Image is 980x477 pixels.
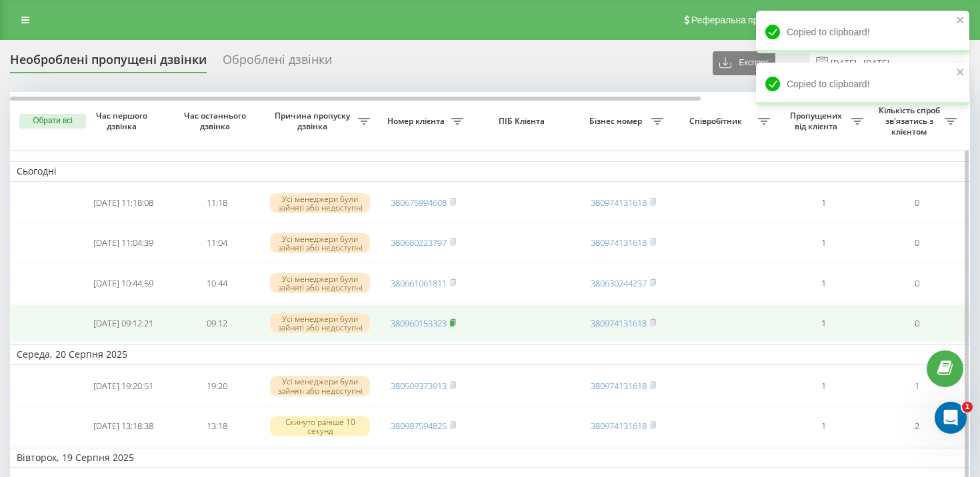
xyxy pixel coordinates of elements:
div: Усі менеджери були зайняті або недоступні [270,313,370,333]
td: 0 [870,185,963,222]
td: 1 [777,368,870,405]
td: [DATE] 11:18:08 [77,185,170,222]
div: Усі менеджери були зайняті або недоступні [270,193,370,213]
div: Copied to clipboard! [756,63,969,105]
span: Реферальна програма [691,15,789,25]
a: 380675994608 [391,197,447,209]
a: 380630244237 [591,277,647,289]
span: ПІБ Клієнта [481,116,565,127]
div: Оброблені дзвінки [223,53,332,73]
span: Бізнес номер [583,116,651,127]
td: 09:12 [170,304,263,342]
div: Необроблені пропущені дзвінки [10,53,207,73]
span: Час першого дзвінка [87,111,159,131]
span: Номер клієнта [383,116,451,127]
td: [DATE] 09:12:21 [77,304,170,342]
td: 1 [777,408,870,445]
td: 2 [870,408,963,445]
td: 0 [870,225,963,262]
button: Експорт [713,51,775,75]
a: 380974131618 [591,317,647,329]
td: [DATE] 11:04:39 [77,225,170,262]
td: 1 [777,185,870,222]
td: [DATE] 10:44:59 [77,264,170,302]
a: 380974131618 [591,237,647,248]
a: 380960153323 [391,317,447,329]
span: Причина пропуску дзвінка [270,111,358,131]
td: 1 [870,368,963,405]
td: 11:18 [170,185,263,222]
td: 1 [777,225,870,262]
td: 11:04 [170,225,263,262]
td: [DATE] 19:20:51 [77,368,170,405]
button: close [956,67,965,79]
a: 380987594825 [391,420,447,432]
span: Співробітник [677,116,758,127]
td: [DATE] 13:18:38 [77,408,170,445]
td: 1 [777,304,870,342]
a: 380974131618 [591,380,647,392]
td: 0 [870,304,963,342]
td: 1 [777,264,870,302]
div: Усі менеджери були зайняті або недоступні [270,233,370,253]
div: Усі менеджери були зайняті або недоступні [270,376,370,396]
span: Пропущених від клієнта [783,111,851,131]
span: Кількість спроб зв'язатись з клієнтом [877,105,945,137]
td: 10:44 [170,264,263,302]
a: 380974131618 [591,420,647,432]
td: 13:18 [170,408,263,445]
span: 1 [962,402,973,412]
a: 380680223797 [391,237,447,248]
div: Copied to clipboard! [756,11,969,53]
button: close [956,15,965,27]
a: 380974131618 [591,197,647,209]
button: Обрати всі [19,114,86,129]
iframe: Intercom live chat [935,402,967,434]
a: 380661061811 [391,277,447,289]
a: 380509373913 [391,380,447,392]
td: 19:20 [170,368,263,405]
div: Скинуто раніше 10 секунд [270,416,370,436]
span: Час останнього дзвінка [181,111,253,131]
td: 0 [870,264,963,302]
div: Усі менеджери були зайняті або недоступні [270,273,370,293]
